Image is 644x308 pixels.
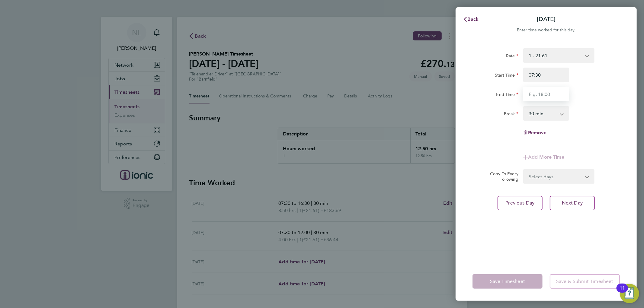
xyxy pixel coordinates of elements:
input: E.g. 08:00 [523,68,569,82]
span: Next Day [562,200,583,206]
button: Open Resource Center, 11 new notifications [620,284,639,303]
span: Remove [528,130,546,135]
label: End Time [496,92,518,99]
div: 11 [620,288,625,296]
label: Copy To Every Following [485,171,518,182]
button: Remove [523,130,546,135]
input: E.g. 18:00 [523,87,569,101]
div: Enter time worked for this day. [456,27,637,34]
label: Rate [506,53,518,60]
p: [DATE] [537,15,556,24]
span: Previous Day [506,200,535,206]
button: Next Day [550,196,595,210]
label: Break [504,111,518,118]
button: Previous Day [498,196,543,210]
label: Start Time [495,72,518,80]
span: Back [468,16,479,22]
button: Back [457,13,485,25]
